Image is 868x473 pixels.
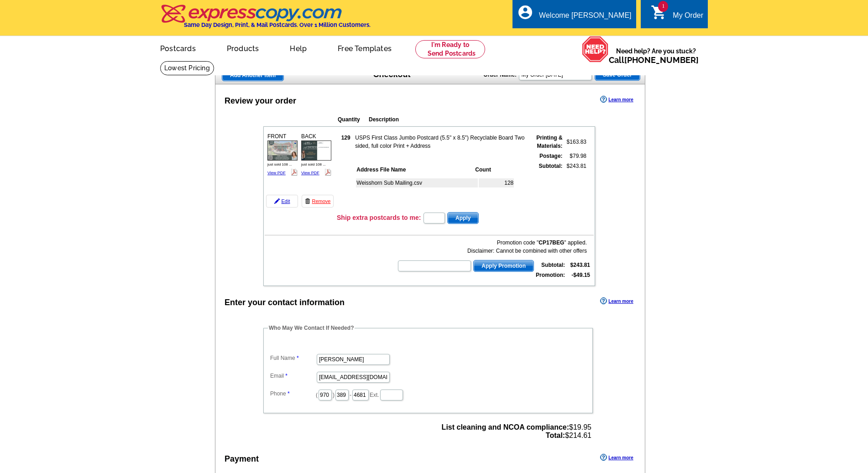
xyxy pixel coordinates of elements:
span: Need help? Are you stuck? [609,47,703,65]
strong: 129 [341,135,350,141]
strong: Postage: [539,153,563,159]
label: Phone [270,390,316,398]
span: Call [609,55,699,65]
th: Count [475,165,514,174]
a: View PDF [267,171,286,175]
div: Review your order [225,95,296,107]
button: Apply [447,212,479,224]
a: Postcards [146,37,210,58]
a: Products [212,37,274,58]
button: Apply Promotion [473,260,534,272]
a: 1 shopping_cart My Order [651,10,703,21]
th: Quantity [337,115,367,124]
strong: -$49.15 [571,272,590,278]
a: Free Templates [323,37,406,58]
img: small-thumb.jpg [301,140,331,161]
div: Welcome [PERSON_NAME] [539,11,631,24]
label: Full Name [270,354,316,362]
td: USPS First Class Jumbo Postcard (5.5" x 8.5") Recyclable Board Two sided, full color Print + Address [355,133,527,151]
strong: Promotion: [536,272,565,278]
a: View PDF [301,171,319,175]
td: Weisshorn Sub Mailing.csv [356,178,478,187]
span: 1 [658,1,668,12]
i: account_circle [517,4,533,21]
h3: Ship extra postcards to me: [337,213,421,222]
td: $79.98 [564,151,587,161]
img: pdf_logo.png [324,169,331,176]
i: shopping_cart [651,4,667,21]
a: Help [275,37,321,58]
a: Learn more [600,297,633,305]
div: FRONT [266,131,299,178]
a: Add Another Item [222,69,284,81]
legend: Who May We Contact If Needed? [268,324,355,332]
img: small-thumb.jpg [267,140,298,161]
a: [PHONE_NUMBER] [624,55,699,65]
h4: Same Day Design, Print, & Mail Postcards. Over 1 Million Customers. [184,21,371,28]
td: $163.83 [564,133,587,151]
strong: List cleaning and NCOA compliance: [442,423,569,431]
img: trashcan-icon.gif [305,198,310,204]
a: Edit [266,195,298,208]
dd: ( ) - Ext. [268,387,588,401]
th: Address File Name [356,165,474,174]
a: Remove [302,195,334,208]
strong: Subtotal: [541,262,565,268]
a: Learn more [600,454,633,461]
div: Payment [225,453,259,465]
span: $19.95 $214.61 [442,423,591,440]
img: pdf_logo.png [291,169,298,176]
div: Promotion code " " applied. Disclaimer: Cannot be combined with other offers [397,239,587,255]
span: just sold 108 ... [267,162,292,166]
strong: $243.81 [570,262,590,268]
th: Description [368,115,535,124]
strong: Total: [546,431,565,439]
a: Learn more [600,96,633,103]
span: Apply [448,213,478,224]
img: pencil-icon.gif [274,198,280,204]
td: $243.81 [564,161,587,209]
b: CP17BEG [539,239,564,246]
td: 128 [479,178,514,187]
a: Same Day Design, Print, & Mail Postcards. Over 1 Million Customers. [160,11,371,28]
span: just sold 108 ... [301,162,326,166]
span: Apply Promotion [474,260,533,271]
div: BACK [300,131,333,178]
div: My Order [673,11,703,24]
div: Enter your contact information [225,296,345,309]
label: Email [270,372,316,380]
strong: Subtotal: [539,163,563,169]
strong: Printing & Materials: [536,135,562,149]
img: help [582,36,609,62]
